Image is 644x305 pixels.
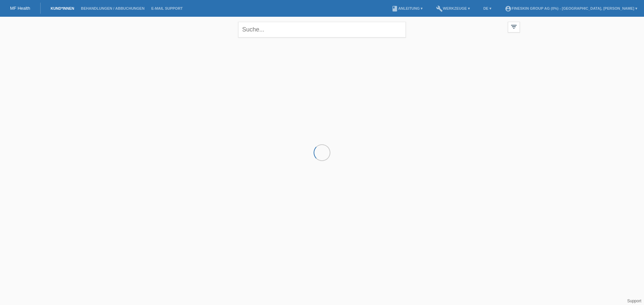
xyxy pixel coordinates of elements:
[436,5,443,12] i: build
[10,6,30,11] a: MF Health
[433,6,473,10] a: buildWerkzeuge ▾
[391,5,398,12] i: book
[505,5,512,12] i: account_circle
[77,6,148,10] a: Behandlungen / Abbuchungen
[627,299,641,303] a: Support
[388,6,426,10] a: bookAnleitung ▾
[47,6,77,10] a: Kund*innen
[501,6,641,10] a: account_circleFineSkin Group AG (0%) - [GEOGRAPHIC_DATA], [PERSON_NAME] ▾
[480,6,495,10] a: DE ▾
[510,23,518,30] i: filter_list
[148,6,186,10] a: E-Mail Support
[238,22,406,37] input: Suche...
